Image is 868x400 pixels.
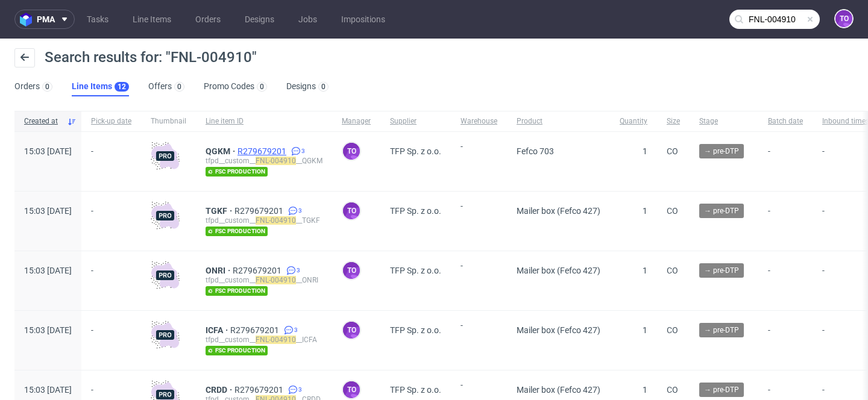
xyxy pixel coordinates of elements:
[667,266,678,275] span: CO
[286,77,329,96] a: Designs0
[91,266,131,296] span: -
[24,266,72,275] span: 15:03 [DATE]
[206,206,234,216] a: TGKF
[188,10,228,29] a: Orders
[667,385,678,395] span: CO
[206,346,268,355] span: fsc production
[667,146,678,156] span: CO
[91,146,131,177] span: -
[298,385,302,395] span: 3
[768,146,803,177] span: -
[461,320,497,355] span: -
[390,385,441,395] span: TFP Sp. z o.o.
[206,335,322,345] div: tfpd__custom__ __ICFA
[204,77,267,96] a: Promo Codes0
[256,336,296,344] mark: FNL-004910
[667,325,678,335] span: CO
[699,116,749,127] span: Stage
[298,206,302,216] span: 3
[91,116,131,127] span: Pick-up date
[256,276,296,284] mark: FNL-004910
[517,325,600,335] span: Mailer box (Fefco 427)
[461,261,497,296] span: -
[289,146,305,156] a: 3
[206,266,233,275] a: ONRI
[517,266,600,275] span: Mailer box (Fefco 427)
[177,83,181,91] div: 0
[151,320,180,349] img: pro-icon.017ec5509f39f3e742e3.png
[390,206,441,216] span: TFP Sp. z o.o.
[286,385,302,395] a: 3
[704,384,739,395] span: → pre-DTP
[206,167,268,177] span: fsc production
[321,83,325,91] div: 0
[704,325,739,336] span: → pre-DTP
[256,157,296,165] mark: FNL-004910
[24,116,62,127] span: Created at
[704,205,739,216] span: → pre-DTP
[237,146,289,156] span: R279679201
[461,116,497,127] span: Warehouse
[256,216,296,225] mark: FNL-004910
[390,116,441,127] span: Supplier
[294,325,298,335] span: 3
[91,325,131,355] span: -
[151,201,180,230] img: pro-icon.017ec5509f39f3e742e3.png
[20,13,37,27] img: logo
[14,77,52,96] a: Orders0
[390,325,441,335] span: TFP Sp. z o.o.
[45,49,257,66] span: Search results for: "FNL-004910"
[390,146,441,156] span: TFP Sp. z o.o.
[768,325,803,355] span: -
[768,116,803,127] span: Batch date
[24,206,72,216] span: 15:03 [DATE]
[233,266,284,275] a: R279679201
[151,142,180,170] img: pro-icon.017ec5509f39f3e742e3.png
[125,10,178,29] a: Line Items
[284,266,300,275] a: 3
[343,381,360,398] figcaption: to
[234,206,286,216] a: R279679201
[291,10,324,29] a: Jobs
[343,262,360,279] figcaption: to
[297,266,300,275] span: 3
[206,216,322,225] div: tfpd__custom__ __TGKF
[301,146,305,156] span: 3
[206,227,268,236] span: fsc production
[206,146,237,156] a: QGKM
[24,146,72,156] span: 15:03 [DATE]
[206,116,322,127] span: Line item ID
[461,142,497,177] span: -
[517,206,600,216] span: Mailer box (Fefco 427)
[237,10,281,29] a: Designs
[14,10,75,29] button: pma
[45,83,49,91] div: 0
[517,146,554,156] span: Fefco 703
[281,325,298,335] a: 3
[234,385,286,395] a: R279679201
[24,385,72,395] span: 15:03 [DATE]
[343,322,360,339] figcaption: to
[206,325,230,335] a: ICFA
[704,265,739,276] span: → pre-DTP
[643,325,647,335] span: 1
[206,275,322,285] div: tfpd__custom__ __ONRI
[342,116,371,127] span: Manager
[620,116,647,127] span: Quantity
[643,266,647,275] span: 1
[517,385,600,395] span: Mailer box (Fefco 427)
[118,83,126,91] div: 12
[206,385,234,395] a: CRDD
[260,83,264,91] div: 0
[151,116,186,127] span: Thumbnail
[334,10,392,29] a: Impositions
[768,206,803,236] span: -
[37,15,55,23] span: pma
[390,266,441,275] span: TFP Sp. z o.o.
